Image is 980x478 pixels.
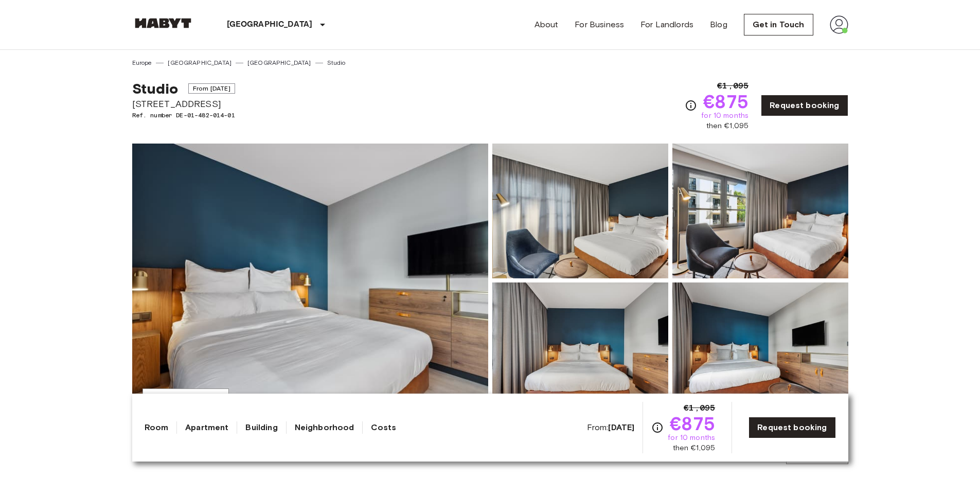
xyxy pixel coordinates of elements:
[710,19,727,31] a: Blog
[706,121,749,131] span: then €1,095
[492,144,668,278] img: Picture of unit DE-01-482-014-01
[587,422,635,433] span: From:
[371,421,396,434] a: Costs
[185,421,228,434] a: Apartment
[672,282,848,417] img: Picture of unit DE-01-482-014-01
[749,417,835,438] a: Request booking
[168,58,231,67] a: [GEOGRAPHIC_DATA]
[227,19,313,31] p: [GEOGRAPHIC_DATA]
[575,19,624,31] a: For Business
[247,58,311,67] a: [GEOGRAPHIC_DATA]
[685,99,697,112] svg: Check cost overview for full price breakdown. Please note that discounts apply to new joiners onl...
[534,19,559,31] a: About
[830,15,848,34] img: avatar
[703,92,749,111] span: €875
[640,19,693,31] a: For Landlords
[145,421,169,434] a: Room
[673,443,716,453] span: then €1,095
[327,58,346,67] a: Studio
[132,58,152,67] a: Europe
[761,95,848,116] a: Request booking
[132,144,488,417] img: Marketing picture of unit DE-01-482-014-01
[245,421,277,434] a: Building
[132,18,194,28] img: Habyt
[142,388,229,408] button: Show all photos
[492,282,668,417] img: Picture of unit DE-01-482-014-01
[717,80,749,92] span: €1,095
[744,14,813,36] a: Get in Touch
[670,414,716,433] span: €875
[295,421,354,434] a: Neighborhood
[132,97,235,111] span: [STREET_ADDRESS]
[668,433,715,443] span: for 10 months
[132,111,235,120] span: Ref. number DE-01-482-014-01
[684,402,715,414] span: €1,095
[608,422,634,432] b: [DATE]
[701,111,749,121] span: for 10 months
[651,421,664,434] svg: Check cost overview for full price breakdown. Please note that discounts apply to new joiners onl...
[188,83,235,94] span: From [DATE]
[132,80,179,97] span: Studio
[672,144,848,278] img: Picture of unit DE-01-482-014-01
